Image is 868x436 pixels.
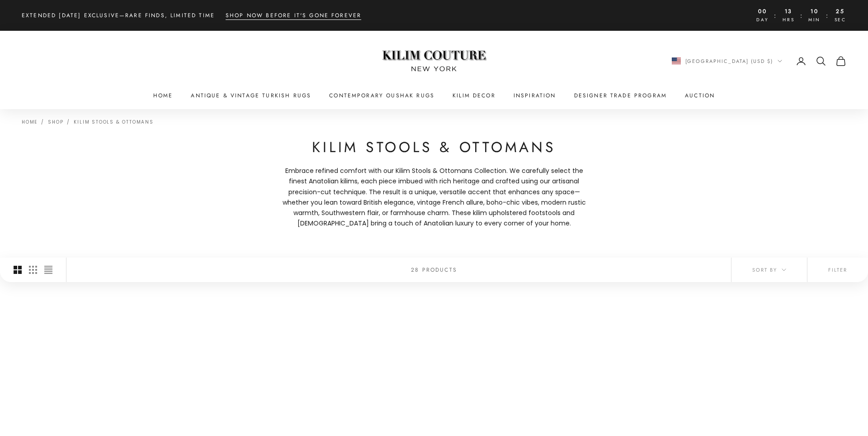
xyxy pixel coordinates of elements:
nav: Primary navigation [22,91,846,100]
span: : [774,10,777,21]
button: Switch to compact product images [44,258,52,282]
button: Switch to smaller product images [29,258,37,282]
span: : [826,10,829,21]
button: Change country or currency [672,57,783,65]
button: Sort by [731,258,807,282]
span: Sort by [752,266,786,274]
img: United States [672,57,681,64]
span: Min [808,16,820,24]
img: Logo of Kilim Couture New York [377,39,491,82]
span: Day [756,16,769,24]
nav: Breadcrumb [22,118,154,125]
button: Filter [807,258,868,282]
a: Antique & Vintage Turkish Rugs [191,91,311,100]
p: Extended [DATE] Exclusive—Rare Finds, Limited Time [22,11,215,20]
span: Hrs [783,16,794,24]
countdown-timer-flip: 00 [835,7,846,16]
a: Kilim Stools & Ottomans [74,119,153,125]
a: Inspiration [514,91,556,100]
a: Contemporary Oushak Rugs [329,91,434,100]
a: Shop Now Before It's Gone Forever [226,11,361,20]
span: : [800,10,803,21]
countdown-timer-flip: 00 [808,7,820,16]
nav: Secondary navigation [672,56,847,67]
a: Home [153,91,173,100]
a: Designer Trade Program [574,91,667,100]
span: [GEOGRAPHIC_DATA] (USD $) [685,57,774,65]
h1: Kilim Stools & Ottomans [280,138,588,157]
button: Switch to larger product images [14,258,22,282]
p: 28 products [411,265,457,274]
span: Sec [835,16,846,24]
a: Home [22,119,38,125]
summary: Kilim Decor [453,91,495,100]
span: Embrace refined comfort with our Kilim Stools & Ottomans Collection. We carefully select the fine... [280,166,588,229]
countdown-timer-flip: 00 [783,7,794,16]
countdown-timer: This offer expires on September 7, 2025 at 11:59 pm [756,7,846,24]
a: Auction [685,91,715,100]
a: Shop [48,119,63,125]
countdown-timer-flip: 00 [756,7,769,16]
